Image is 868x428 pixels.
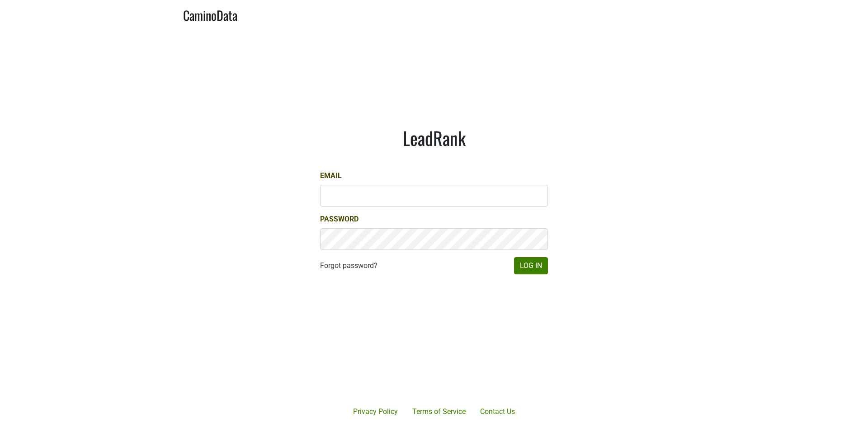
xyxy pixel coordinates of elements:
a: Contact Us [473,403,522,421]
a: CaminoData [183,4,237,25]
a: Privacy Policy [346,403,405,421]
a: Terms of Service [405,403,473,421]
label: Password [320,214,359,225]
h1: LeadRank [320,127,548,149]
button: Log In [514,257,548,274]
label: Email [320,170,342,181]
a: Forgot password? [320,260,377,271]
